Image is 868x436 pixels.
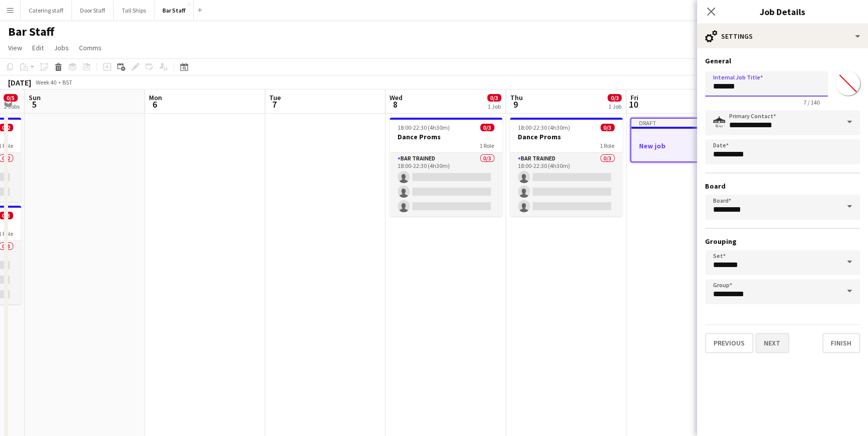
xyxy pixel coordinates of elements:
a: View [4,41,26,54]
span: Sun [29,93,41,102]
h3: Grouping [705,237,860,246]
h1: Bar Staff [8,24,54,39]
h3: Dance Proms [389,132,502,141]
app-job-card: 18:00-22:30 (4h30m)0/3Dance Proms1 RoleBar trained0/318:00-22:30 (4h30m) [389,118,502,216]
div: [DATE] [8,77,31,88]
h3: Dance Proms [510,132,622,141]
div: 1 Job [608,103,621,110]
h3: Job Details [697,5,868,18]
div: BST [62,78,72,86]
span: 0/3 [487,94,501,102]
span: 0/3 [607,94,621,102]
span: 6 [147,99,162,110]
button: Tall Ships [114,1,154,20]
h3: New job [631,141,742,150]
h3: Board [705,182,860,191]
a: Jobs [50,41,73,54]
span: Fri [630,93,638,102]
button: Door Staff [72,1,114,20]
button: Next [755,333,789,353]
span: 18:00-22:30 (4h30m) [518,124,570,131]
app-card-role: Bar trained0/318:00-22:30 (4h30m) [510,153,622,216]
app-job-card: 18:00-22:30 (4h30m)0/3Dance Proms1 RoleBar trained0/318:00-22:30 (4h30m) [510,118,622,216]
span: Mon [149,93,162,102]
a: Comms [75,41,106,54]
span: Jobs [54,43,69,52]
div: Settings [697,24,868,48]
span: 1 Role [600,142,614,149]
span: 0/5 [4,94,18,102]
span: Thu [510,93,522,102]
span: 1 Role [480,142,494,149]
span: 10 [628,99,638,110]
span: View [8,43,22,52]
h3: General [705,56,860,65]
span: Edit [32,43,44,52]
button: Bar Staff [154,1,194,20]
span: 0/3 [480,124,494,131]
span: 18:00-22:30 (4h30m) [398,124,450,131]
button: Previous [705,333,753,353]
div: Draft [631,119,742,127]
app-card-role: Bar trained0/318:00-22:30 (4h30m) [389,153,502,216]
app-job-card: DraftNew job [630,118,743,162]
span: Tue [269,93,281,102]
button: Catering staff [21,1,72,20]
span: 5 [27,99,41,110]
span: 0/3 [600,124,614,131]
span: Comms [79,43,102,52]
span: 7 / 140 [796,99,828,106]
a: Edit [28,41,48,54]
span: 8 [388,99,403,110]
div: 1 Job [488,103,501,110]
span: Wed [389,93,403,102]
span: 9 [508,99,522,110]
span: 7 [268,99,281,110]
span: Week 40 [33,78,58,86]
button: Finish [822,333,860,353]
